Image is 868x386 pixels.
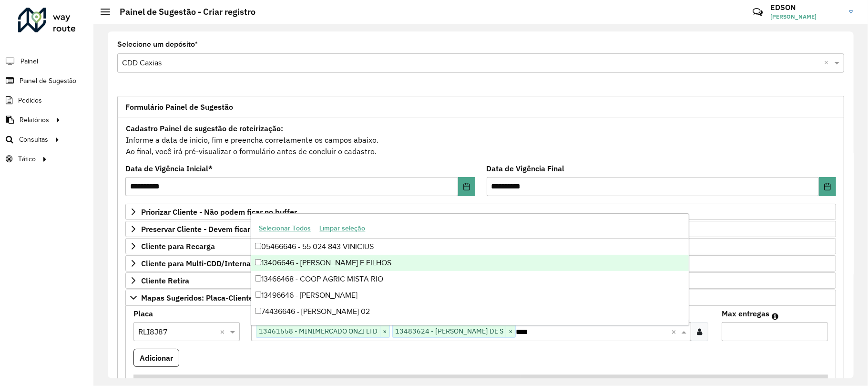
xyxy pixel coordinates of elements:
span: Priorizar Cliente - Não podem ficar no buffer [141,208,297,216]
label: Selecione um depósito [117,39,198,50]
span: Painel [20,56,38,66]
span: Cliente para Multi-CDD/Internalização [141,260,276,267]
span: Cliente Retira [141,277,189,284]
label: Placa [133,308,153,319]
button: Choose Date [819,177,836,196]
span: Clear all [220,326,228,337]
div: 13466468 - COOP AGRIC MISTA RIO [251,271,688,287]
a: Cliente para Recarga [125,238,836,254]
span: Consultas [19,135,48,145]
h3: EDSON [770,3,842,12]
a: Cliente Retira [125,272,836,289]
label: Data de Vigência Inicial [125,163,213,174]
div: 05466646 - 55 024 843 VINICIUS [251,239,688,255]
span: Tático [18,154,36,164]
a: Cliente para Multi-CDD/Internalização [125,255,836,271]
span: Relatórios [20,115,49,125]
span: Pedidos [18,95,42,105]
span: 13461558 - MINIMERCADO ONZI LTD [256,325,380,337]
button: Limpar seleção [315,221,369,236]
button: Adicionar [133,349,179,367]
a: Priorizar Cliente - Não podem ficar no buffer [125,204,836,220]
strong: Cadastro Painel de sugestão de roteirização: [126,124,283,133]
span: [PERSON_NAME] [770,12,842,21]
div: 74436646 - [PERSON_NAME] 02 [251,303,688,320]
span: × [506,326,515,337]
a: Preservar Cliente - Devem ficar no buffer, não roteirizar [125,221,836,237]
span: Clear all [824,57,832,69]
div: Informe a data de inicio, fim e preencha corretamente os campos abaixo. Ao final, você irá pré-vi... [125,122,836,157]
a: Contato Rápido [747,2,768,22]
span: Preservar Cliente - Devem ficar no buffer, não roteirizar [141,225,335,233]
span: Cliente para Recarga [141,242,215,250]
span: Formulário Painel de Sugestão [125,103,233,111]
span: Mapas Sugeridos: Placa-Cliente [141,294,253,302]
span: Painel de Sugestão [20,76,76,86]
span: × [380,326,389,337]
h2: Painel de Sugestão - Criar registro [110,7,255,17]
a: Mapas Sugeridos: Placa-Cliente [125,290,836,306]
div: 13496646 - [PERSON_NAME] [251,287,688,303]
button: Selecionar Todos [255,221,315,236]
ng-dropdown-panel: Options list [251,213,689,325]
span: 13483624 - [PERSON_NAME] DE S [393,325,506,337]
label: Max entregas [722,308,769,319]
span: Clear all [671,326,679,337]
em: Máximo de clientes que serão colocados na mesma rota com os clientes informados [772,313,778,320]
div: 13406646 - [PERSON_NAME] E FILHOS [251,255,688,271]
label: Data de Vigência Final [487,163,565,174]
button: Choose Date [458,177,475,196]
